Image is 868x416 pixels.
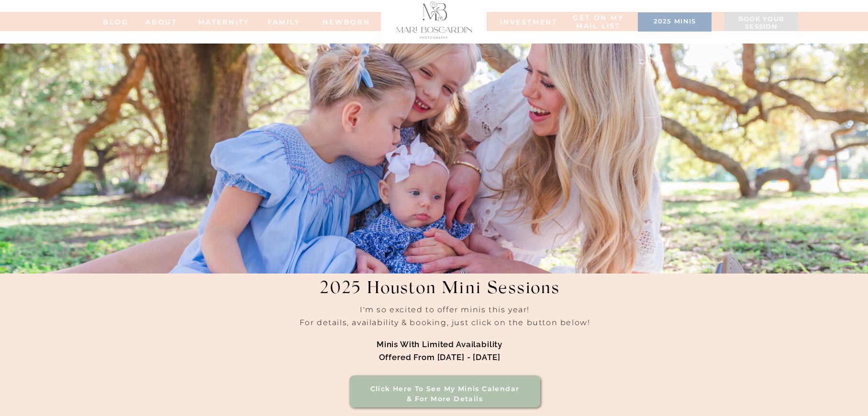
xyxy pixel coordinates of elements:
[363,384,526,405] h3: Click here to see my minis calendar & for more details
[135,18,188,25] a: ABOUT
[265,18,303,25] a: FAMILy
[571,14,625,31] a: Get on my MAIL list
[363,384,526,405] a: Click here to see my minis calendar& for more details
[97,18,135,25] a: BLOG
[211,303,679,348] h2: I'm so excited to offer minis this year! For details, availability & booking, just click on the b...
[306,338,573,365] h1: Minis with limited availability offered from [DATE] - [DATE]
[198,18,236,25] a: MATERNITY
[643,18,707,27] a: 2025 minis
[319,18,374,25] a: NEWBORN
[729,15,793,32] a: Book your session
[500,18,548,25] a: INVESTMENT
[292,279,587,310] h1: 2025 Houston Mini Sessions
